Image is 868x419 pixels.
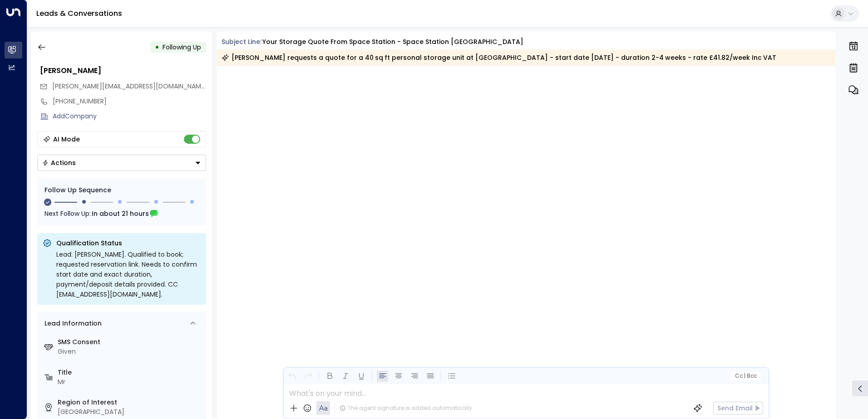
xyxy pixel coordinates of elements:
[41,319,102,328] div: Lead Information
[767,396,785,414] div: OP
[731,372,760,380] button: Cc|Bcc
[36,8,122,19] a: Leads & Conversations
[58,337,202,347] label: SMS Consent
[44,209,199,219] div: Next Follow Up:
[340,404,472,412] div: The agent signature is added automatically
[58,407,202,417] div: [GEOGRAPHIC_DATA]
[40,65,206,76] div: [PERSON_NAME]
[52,82,207,91] span: [PERSON_NAME][EMAIL_ADDRESS][DOMAIN_NAME]
[302,370,314,382] button: Redo
[37,155,206,171] button: Actions
[155,39,159,55] div: •
[58,377,202,387] div: Mr
[42,159,76,167] div: Actions
[286,370,298,382] button: Undo
[53,97,206,106] div: [PHONE_NUMBER]
[92,209,149,219] span: In about 21 hours
[53,112,206,121] div: AddCompany
[58,368,202,377] label: Title
[56,239,201,248] p: Qualification Status
[163,43,201,52] span: Following Up
[58,347,202,356] div: Given
[56,249,201,299] div: Lead: [PERSON_NAME]. Qualified to book; requested reservation link. Needs to confirm start date a...
[744,373,745,379] span: |
[735,373,756,379] span: Cc Bcc
[53,135,80,144] div: AI Mode
[44,185,199,195] div: Follow Up Sequence
[262,37,523,47] div: Your storage quote from Space Station - Space Station [GEOGRAPHIC_DATA]
[37,155,206,171] div: Button group with a nested menu
[58,398,202,407] label: Region of Interest
[222,37,261,46] span: Subject Line:
[222,53,776,62] div: [PERSON_NAME] requests a quote for a 40 sq ft personal storage unit at [GEOGRAPHIC_DATA] - start ...
[52,82,206,91] span: george.savage482@gmail.com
